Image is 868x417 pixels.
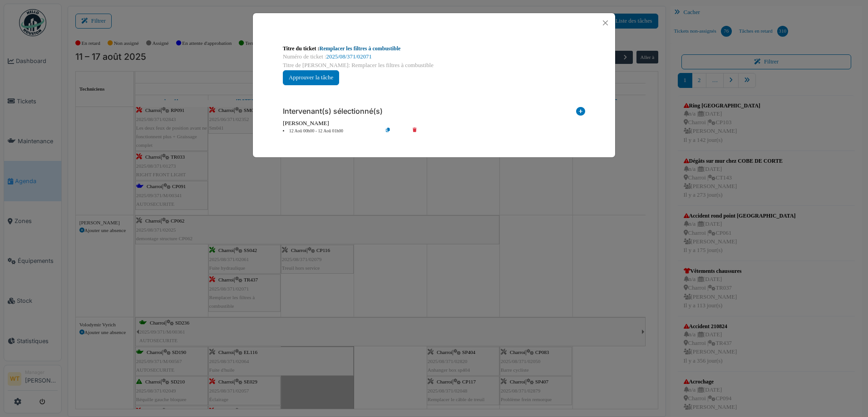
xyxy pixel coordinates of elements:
div: [PERSON_NAME] [283,119,585,128]
div: Titre du ticket : [283,44,585,53]
a: 2025/08/371/02071 [326,53,372,60]
h6: Intervenant(s) sélectionné(s) [283,107,383,116]
button: Approuver la tâche [283,70,339,85]
div: Titre de [PERSON_NAME]: Remplacer les filtres à combustible [283,61,585,70]
i: Ajouter [576,107,585,119]
div: Numéro de ticket : [283,53,585,61]
li: 12 Aoû 00h00 - 12 Aoû 01h00 [278,128,382,135]
a: Remplacer les filtres à combustible [320,45,401,52]
button: Close [599,17,612,29]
